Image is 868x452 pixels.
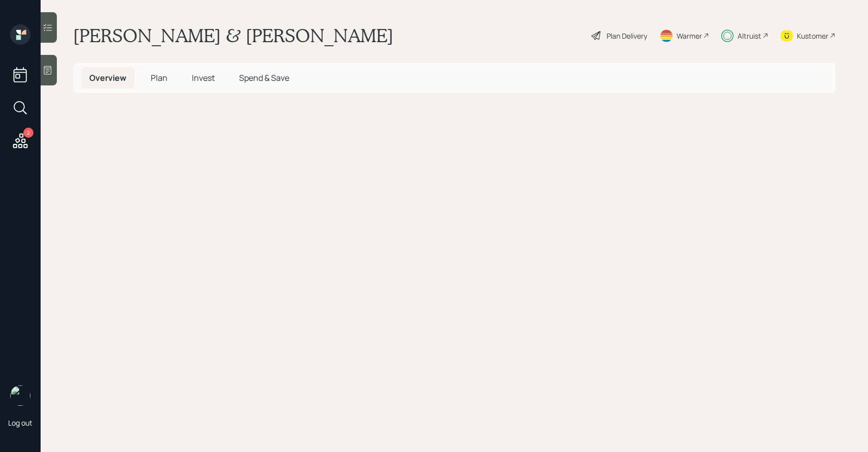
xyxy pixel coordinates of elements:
[192,72,215,83] span: Invest
[677,31,702,41] div: Warmer
[738,31,761,41] div: Altruist
[797,31,828,41] div: Kustomer
[607,31,647,41] div: Plan Delivery
[151,72,168,83] span: Plan
[8,418,32,428] div: Log out
[239,72,289,83] span: Spend & Save
[73,24,393,47] h1: [PERSON_NAME] & [PERSON_NAME]
[23,128,34,138] div: 2
[10,385,30,406] img: sami-boghos-headshot.png
[89,72,126,83] span: Overview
